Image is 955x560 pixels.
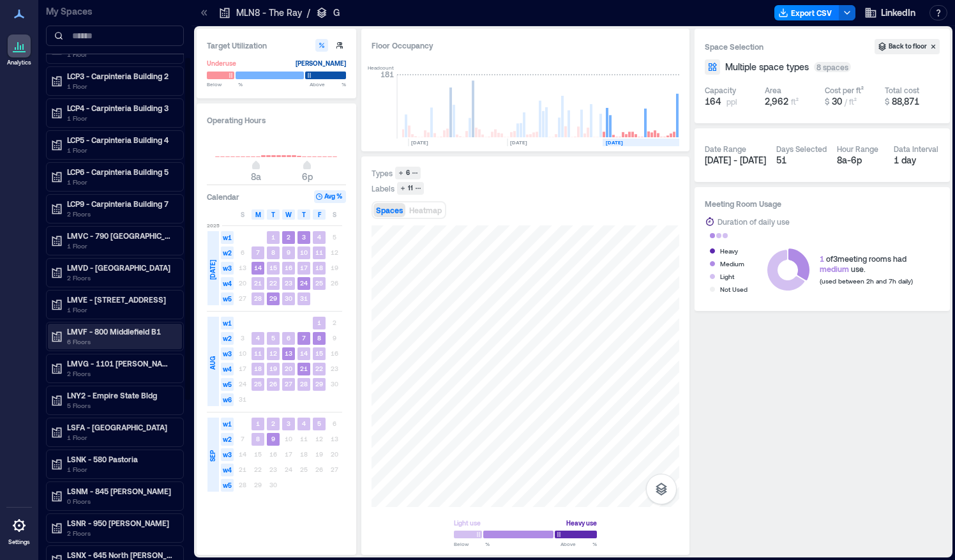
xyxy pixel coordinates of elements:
text: 22 [269,279,277,287]
span: Spaces [376,206,403,215]
text: 8 [256,435,260,443]
p: 2 Floors [67,273,174,283]
span: S [241,209,244,220]
h3: Operating Hours [207,114,346,126]
span: S [333,209,336,220]
text: 4 [256,334,260,342]
text: 25 [315,279,323,287]
a: Analytics [3,31,35,70]
button: Spaces [373,203,405,217]
div: 1 day [894,154,940,167]
span: w2 [221,433,234,446]
text: 18 [315,264,323,271]
p: 2 Floors [67,209,174,219]
text: 14 [254,264,262,271]
text: 4 [302,420,306,427]
p: 1 Floor [67,145,174,155]
text: 7 [302,334,306,342]
span: / ft² [845,97,857,106]
span: (used between 2h and 7h daily) [820,277,913,285]
p: LCP4 - Carpinteria Building 3 [67,103,174,113]
span: 2025 [207,222,220,229]
span: Above % [310,80,346,88]
div: Data Interval [894,144,938,154]
text: 29 [269,294,277,302]
span: W [285,209,292,220]
span: w1 [221,418,234,430]
text: 6 [287,334,290,342]
button: 11 [397,182,424,195]
span: w2 [221,246,234,259]
text: 19 [269,365,277,372]
span: AUG [207,356,218,370]
div: Days Selected [776,144,827,154]
div: Light use [454,517,481,529]
p: 2 Floors [67,528,174,538]
text: 14 [300,349,308,357]
h3: Meeting Room Usage [705,197,940,210]
span: 8a [251,171,261,182]
div: 51 [776,154,827,167]
text: 29 [315,380,323,388]
p: 1 Floor [67,49,174,59]
div: Labels [372,183,395,193]
div: Duration of daily use [718,215,790,228]
button: Heatmap [407,203,444,217]
span: LinkedIn [881,6,915,19]
span: $ [825,97,829,106]
p: LCP5 - Carpinteria Building 4 [67,135,174,145]
text: 3 [302,233,306,241]
span: w5 [221,292,234,305]
button: 6 [395,167,421,179]
p: 1 Floor [67,305,174,315]
span: w3 [221,448,234,461]
button: Avg % [314,190,346,203]
p: MLN8 - The Ray [236,6,302,19]
p: LMVE - [STREET_ADDRESS] [67,294,174,305]
div: Types [372,168,393,178]
text: 20 [285,365,292,372]
p: LSNX - 645 North [PERSON_NAME] [67,550,174,560]
button: Export CSV [774,5,839,20]
span: w5 [221,378,234,391]
text: 11 [254,349,262,357]
div: Hour Range [837,144,878,154]
div: Cost per ft² [825,85,864,95]
text: 15 [269,264,277,271]
text: 3 [287,420,290,427]
text: 18 [254,365,262,372]
text: 5 [317,420,321,427]
text: 27 [285,380,292,388]
p: 5 Floors [67,400,174,411]
h3: Target Utilization [207,39,346,52]
span: T [271,209,275,220]
span: 88,871 [892,96,919,107]
p: 1 Floor [67,81,174,91]
text: 25 [254,380,262,388]
p: LNY2 - Empire State Bldg [67,390,174,400]
p: LCP6 - Carpinteria Building 5 [67,167,174,177]
span: w4 [221,464,234,476]
span: Above % [560,540,597,548]
text: 12 [269,349,277,357]
p: LSFA - [GEOGRAPHIC_DATA] [67,422,174,432]
p: LSNK - 580 Pastoria [67,454,174,464]
text: 13 [285,349,292,357]
button: LinkedIn [861,3,919,23]
text: 8 [271,248,275,256]
span: SEP [207,450,218,462]
div: Medium [720,257,744,270]
text: 10 [300,248,308,256]
text: 9 [271,435,275,443]
p: 0 Floors [67,496,174,506]
p: 1 Floor [67,113,174,123]
text: [DATE] [510,139,527,146]
p: LMVG - 1101 [PERSON_NAME] B7 [67,358,174,368]
text: 21 [300,365,308,372]
span: 2,962 [765,96,788,107]
div: Capacity [705,85,736,95]
span: Multiple space types [725,61,809,73]
a: Settings [4,510,34,550]
text: 28 [300,380,308,388]
text: 17 [300,264,308,271]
